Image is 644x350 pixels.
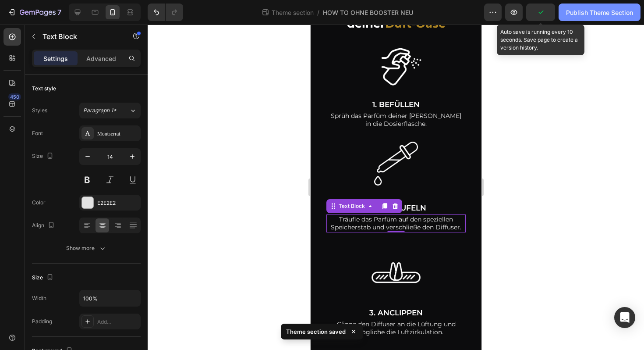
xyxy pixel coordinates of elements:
div: E2E2E2 [97,199,138,207]
div: 450 [8,93,21,100]
div: Font [32,129,43,137]
button: Show more [32,240,141,256]
div: Styles [32,107,47,114]
span: Theme section [270,8,315,17]
div: Color [32,199,46,207]
button: Publish Theme Section [559,4,640,21]
div: Size [32,272,55,284]
span: Paragraph 1* [83,107,117,114]
div: Align [32,220,57,232]
input: Auto [80,290,140,306]
span: HOW TO OHNE BOOSTER NEU [323,8,413,17]
p: Text Block [42,31,117,42]
div: Show more [66,244,107,253]
div: Text style [32,85,56,93]
div: Width [32,294,46,302]
div: Size [32,150,55,162]
div: Open Intercom Messenger [614,307,635,328]
div: Add... [97,318,138,326]
p: Theme section saved [286,327,346,336]
div: Montserrat [97,130,138,138]
p: Settings [43,54,68,63]
div: Publish Theme Section [566,8,633,17]
button: 7 [4,4,65,21]
p: Advanced [86,54,116,63]
div: Padding [32,318,52,325]
button: Paragraph 1* [79,103,141,118]
div: Undo/Redo [148,4,183,21]
iframe: Design area [311,25,481,350]
span: / [317,8,319,17]
p: 7 [57,7,61,18]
